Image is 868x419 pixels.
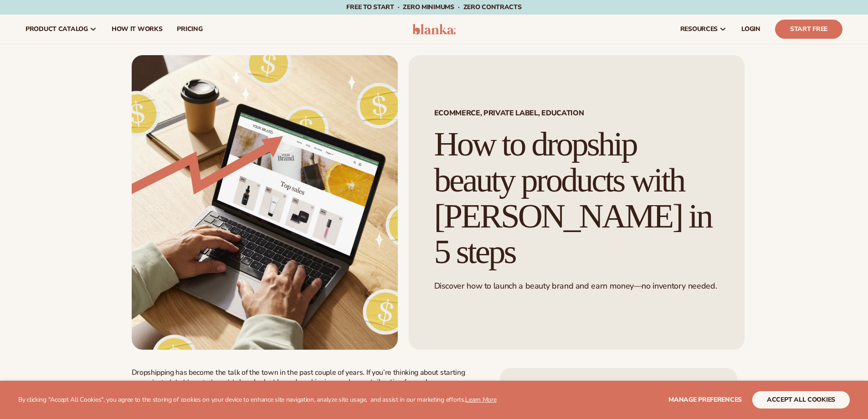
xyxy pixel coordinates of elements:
p: Dropshipping has become the talk of the town in the past couple of years. If you’re thinking abou... [132,368,482,387]
span: Free to start · ZERO minimums · ZERO contracts [346,3,521,11]
a: How It Works [104,15,170,44]
span: LOGIN [741,26,760,33]
a: private label beauty brand [145,378,229,388]
span: Manage preferences [668,395,742,404]
span: product catalog [26,26,88,33]
button: accept all cookies [752,391,850,409]
span: resources [680,26,718,33]
p: By clicking "Accept All Cookies", you agree to the storing of cookies on your device to enhance s... [18,396,497,404]
span: How It Works [112,26,163,33]
button: Manage preferences [668,391,742,409]
p: Discover how to launch a beauty brand and earn money—no inventory needed. [434,281,719,291]
a: Learn More [465,395,496,404]
h1: How to dropship beauty products with [PERSON_NAME] in 5 steps [434,126,719,270]
img: logo [412,24,456,35]
a: product catalog [18,15,104,44]
a: LOGIN [734,15,768,44]
span: Ecommerce, Private Label, EDUCATION [434,109,719,117]
a: Start Free [775,20,842,39]
img: Growing money with ecommerce [132,55,398,350]
a: resources [673,15,734,44]
a: pricing [169,15,210,44]
span: pricing [177,26,202,33]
